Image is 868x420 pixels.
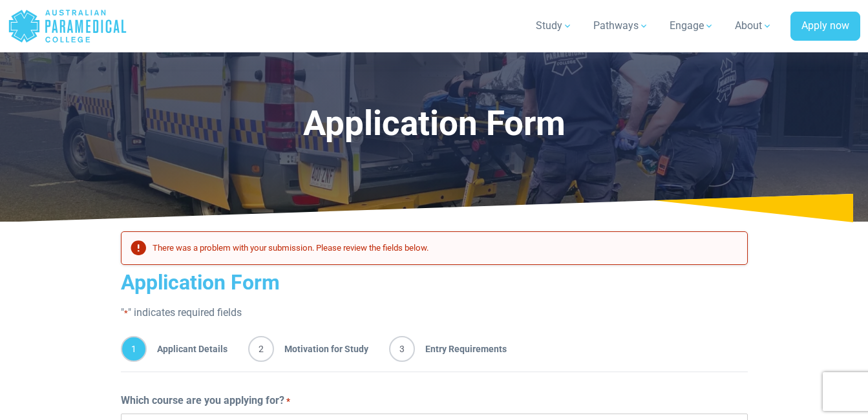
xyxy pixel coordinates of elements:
[121,305,748,320] p: " " indicates required fields
[790,12,860,41] a: Apply now
[114,103,754,144] h1: Application Form
[8,5,127,47] a: Australian Paramedical College
[662,8,722,44] a: Engage
[528,8,580,44] a: Study
[727,8,780,44] a: About
[153,242,737,254] h2: There was a problem with your submission. Please review the fields below.
[586,8,657,44] a: Pathways
[274,336,368,362] span: Motivation for Study
[121,336,147,362] span: 1
[415,336,507,362] span: Entry Requirements
[248,336,274,362] span: 2
[121,270,748,295] h2: Application Form
[147,336,228,362] span: Applicant Details
[389,336,415,362] span: 3
[121,393,290,408] label: Which course are you applying for?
